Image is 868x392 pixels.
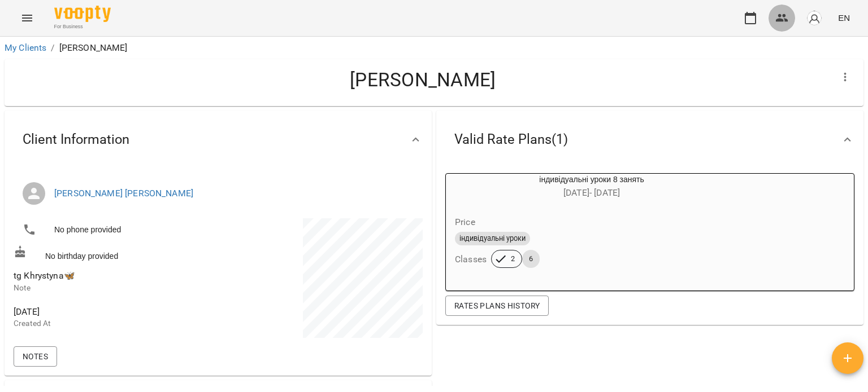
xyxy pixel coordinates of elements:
[59,41,128,55] p: [PERSON_NAME]
[838,12,850,24] span: EN
[834,7,854,28] button: EN
[23,350,48,363] span: Notes
[436,111,863,169] div: Valid Rate Plans(1)
[14,5,41,32] button: Menu
[54,23,111,30] span: For Business
[5,111,432,169] div: Client Information
[14,346,57,367] button: Notes
[11,243,218,264] div: No birthday provided
[5,42,46,53] a: My Clients
[806,10,822,26] img: avatar_s.png
[563,187,620,198] span: [DATE] - [DATE]
[54,6,111,22] img: Voopty Logo
[455,234,530,244] span: індивідуальні уроки
[522,254,540,264] span: 6
[454,131,568,148] span: Valid Rate Plans ( 1 )
[14,318,216,329] p: Created At
[455,214,475,230] h6: Price
[23,131,129,148] span: Client Information
[445,296,549,316] button: Rates Plans History
[14,270,75,281] span: tg Khrystyna🦋
[446,174,737,201] div: індивідуальні уроки 8 занять
[14,68,832,91] h4: [PERSON_NAME]
[14,305,216,319] span: [DATE]
[5,41,863,55] nav: breadcrumb
[504,254,522,264] span: 2
[14,218,216,241] li: No phone provided
[454,299,540,312] span: Rates Plans History
[54,188,193,199] a: [PERSON_NAME] [PERSON_NAME]
[51,41,54,55] li: /
[446,174,737,281] button: індивідуальні уроки 8 занять[DATE]- [DATE]Priceіндивідуальні урокиClasses26
[455,252,487,267] h6: Classes
[14,283,216,294] p: Note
